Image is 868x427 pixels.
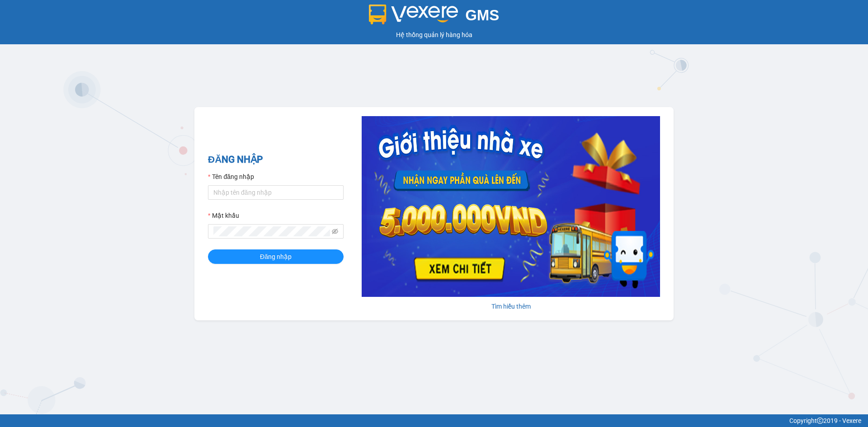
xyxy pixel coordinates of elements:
div: Hệ thống quản lý hàng hóa [2,30,866,40]
label: Mật khẩu [208,211,239,221]
input: Mật khẩu [213,226,330,236]
span: copyright [817,418,823,424]
label: Tên đăng nhập [208,172,254,182]
button: Đăng nhập [208,249,344,264]
span: Đăng nhập [260,252,292,262]
img: banner-0 [362,116,660,297]
a: GMS [369,14,500,21]
div: Copyright 2019 - Vexere [7,416,861,426]
div: Tìm hiểu thêm [362,301,660,311]
h2: ĐĂNG NHẬP [208,152,344,167]
span: GMS [465,7,499,23]
span: eye-invisible [332,228,338,235]
img: logo 2 [369,5,458,24]
input: Tên đăng nhập [208,185,344,200]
